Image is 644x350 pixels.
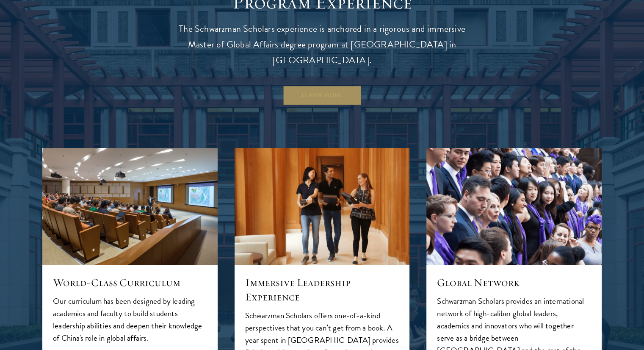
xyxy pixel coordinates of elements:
h5: Immersive Leadership Experience [245,275,399,304]
a: Learn More [282,85,362,106]
h5: World-Class Curriculum [53,275,207,290]
h5: Global Network [437,275,591,290]
p: Our curriculum has been designed by leading academics and faculty to build students' leadership a... [53,295,207,344]
p: The Schwarzman Scholars experience is anchored in a rigorous and immersive Master of Global Affai... [170,21,475,68]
